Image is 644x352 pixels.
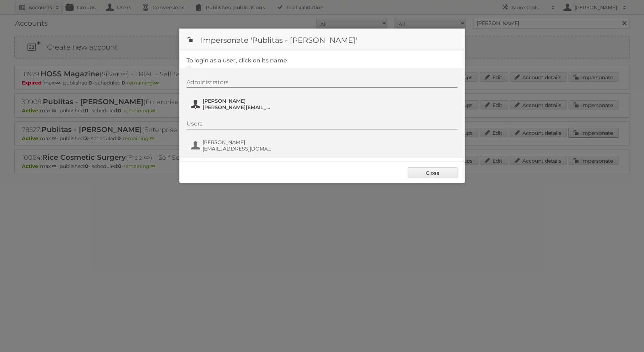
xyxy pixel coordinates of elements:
span: [PERSON_NAME] [203,98,272,104]
a: Close [408,167,458,178]
div: Administrators [186,79,458,88]
span: [EMAIL_ADDRESS][DOMAIN_NAME] [203,146,272,152]
span: [PERSON_NAME] [203,139,272,146]
span: [PERSON_NAME][EMAIL_ADDRESS][DOMAIN_NAME] [203,104,272,111]
button: [PERSON_NAME] [EMAIL_ADDRESS][DOMAIN_NAME] [190,138,274,153]
legend: To login as a user, click on its name [186,57,287,64]
button: [PERSON_NAME] [PERSON_NAME][EMAIL_ADDRESS][DOMAIN_NAME] [190,97,274,111]
div: Users [186,120,458,129]
h1: Impersonate 'Publitas - [PERSON_NAME]' [179,29,465,50]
